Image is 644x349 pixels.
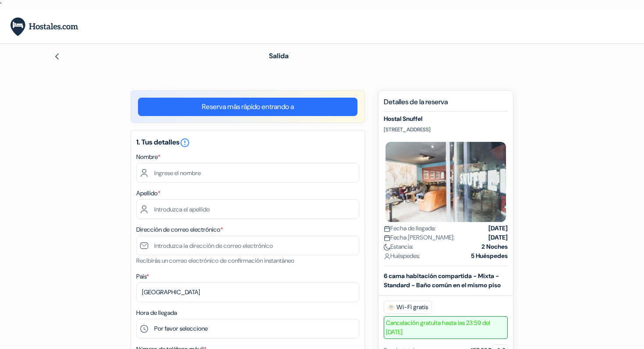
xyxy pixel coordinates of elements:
[136,163,359,183] input: Ingrese el nombre
[138,98,357,116] a: Reserva más rápido entrando a
[180,137,190,148] i: error_outline
[136,199,359,219] input: Introduzca el apellido
[384,272,501,289] b: 6 cama habitación compartida - Mixta - Standard - Baño común en el mismo piso
[136,189,160,198] label: Apellido
[384,316,508,339] span: Cancelación gratuita hasta las 23:59 del [DATE]
[384,226,390,232] img: calendar.svg
[11,18,78,36] img: Hostales.com
[136,137,359,148] h5: 1. Tus detalles
[471,251,508,261] strong: 5 Huéspedes
[384,233,455,242] span: Fecha [PERSON_NAME]:
[384,244,390,250] img: moon.svg
[488,233,508,242] strong: [DATE]
[136,257,294,264] small: Recibirás un correo electrónico de confirmación instantáneo
[384,98,508,112] h5: Detalles de la reserva
[136,225,223,234] label: Dirección de correo electrónico
[388,304,395,311] img: free_wifi.svg
[384,242,414,251] span: Estancia:
[384,253,390,260] img: user_icon.svg
[269,51,289,60] span: Salida
[384,235,390,241] img: calendar.svg
[384,126,508,133] p: [STREET_ADDRESS]
[136,236,359,255] input: Introduzca la dirección de correo electrónico
[53,53,60,60] img: left_arrow.svg
[180,137,190,147] a: error_outline
[384,115,508,123] h5: Hostal Snuffel
[488,224,508,233] strong: [DATE]
[136,272,149,281] label: País
[384,301,432,314] span: Wi-Fi gratis
[136,308,177,317] label: Hora de llegada
[481,242,508,251] strong: 2 Noches
[384,251,420,261] span: Huéspedes:
[384,224,436,233] span: Fecha de llegada:
[136,152,160,162] label: Nombre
